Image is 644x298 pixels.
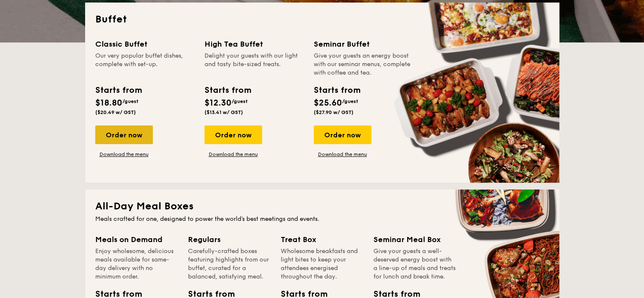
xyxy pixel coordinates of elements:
[314,151,371,158] a: Download the menu
[205,52,304,77] div: Delight your guests with our light and tasty bite-sized treats.
[95,234,178,245] div: Meals on Demand
[95,125,153,144] div: Order now
[205,125,262,144] div: Order now
[95,84,141,97] div: Starts from
[188,247,271,281] div: Carefully-crafted boxes featuring highlights from our buffet, curated for a balanced, satisfying ...
[373,234,456,245] div: Seminar Meal Box
[95,13,549,26] h2: Buffet
[373,247,456,281] div: Give your guests a well-deserved energy boost with a line-up of meals and treats for lunch and br...
[205,109,243,115] span: ($13.41 w/ GST)
[205,38,304,50] div: High Tea Buffet
[281,234,363,245] div: Treat Box
[314,98,342,108] span: $25.60
[205,151,262,158] a: Download the menu
[314,38,413,50] div: Seminar Buffet
[205,84,251,97] div: Starts from
[122,98,138,104] span: /guest
[342,98,358,104] span: /guest
[281,247,363,281] div: Wholesome breakfasts and light bites to keep your attendees energised throughout the day.
[95,151,153,158] a: Download the menu
[314,52,413,77] div: Give your guests an energy boost with our seminar menus, complete with coffee and tea.
[95,215,549,223] div: Meals crafted for one, designed to power the world's best meetings and events.
[188,234,271,245] div: Regulars
[95,109,136,115] span: ($20.49 w/ GST)
[95,200,549,213] h2: All-Day Meal Boxes
[95,38,194,50] div: Classic Buffet
[314,125,371,144] div: Order now
[95,98,122,108] span: $18.80
[95,52,194,77] div: Our very popular buffet dishes, complete with set-up.
[205,98,232,108] span: $12.30
[95,247,178,281] div: Enjoy wholesome, delicious meals available for same-day delivery with no minimum order.
[314,84,360,97] div: Starts from
[314,109,354,115] span: ($27.90 w/ GST)
[232,98,248,104] span: /guest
